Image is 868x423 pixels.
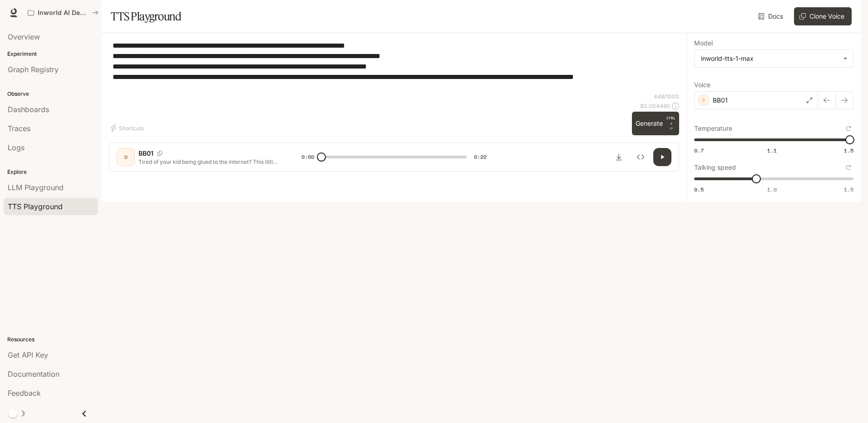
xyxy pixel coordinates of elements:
button: Download audio [610,148,628,166]
p: CTRL + [666,115,676,126]
span: 0:22 [474,152,487,162]
p: BB01 [713,96,728,105]
span: 1.5 [844,147,853,154]
p: 448 / 1000 [654,93,679,100]
a: Docs [756,7,787,25]
p: Tired of your kid being glued to the internet? This little device changes everything. It’s loaded... [138,158,280,166]
p: Temperature [694,125,732,132]
div: D [118,150,133,164]
span: 1.0 [767,186,777,193]
button: All workspaces [24,4,103,22]
button: Reset to default [843,123,853,133]
p: Inworld AI Demos [38,9,89,17]
span: 0.5 [694,186,704,193]
button: Shortcuts [109,121,148,135]
span: 1.1 [767,147,777,154]
span: 1.5 [844,186,853,193]
p: Talking speed [694,164,736,171]
button: Reset to default [843,162,853,172]
button: GenerateCTRL +⏎ [632,112,679,135]
div: inworld-tts-1-max [701,54,838,63]
p: BB01 [138,149,153,158]
p: Model [694,40,713,46]
div: inworld-tts-1-max [695,50,853,67]
button: Clone Voice [794,7,852,25]
h1: TTS Playground [111,7,181,25]
span: 0:00 [301,152,314,162]
button: Copy Voice ID [153,151,166,156]
span: 0.7 [694,147,704,154]
p: ⏎ [666,115,676,132]
button: Inspect [631,148,650,166]
p: $ 0.004480 [640,102,670,110]
p: Voice [694,82,710,88]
